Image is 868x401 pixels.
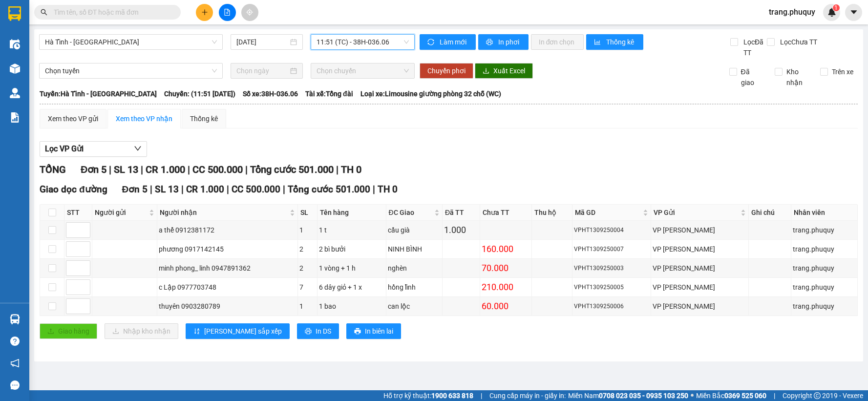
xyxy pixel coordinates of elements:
[319,244,384,254] div: 2 bì bưởi
[724,392,766,400] strong: 0369 525 060
[10,63,20,74] img: warehouse-icon
[245,164,248,175] span: |
[164,88,235,99] span: Chuyến: (11:51 [DATE])
[116,113,172,124] div: Xem theo VP nhận
[827,8,836,17] img: icon-new-feature
[388,244,441,254] div: NINH BÌNH
[155,184,179,195] span: SL 13
[574,226,649,235] div: VPHT1309250004
[40,90,157,98] b: Tuyến: Hà Tĩnh - [GEOGRAPHIC_DATA]
[192,164,243,175] span: CC 500.000
[288,184,370,195] span: Tổng cước 501.000
[574,283,649,292] div: VPHT1309250005
[483,67,489,75] span: download
[774,390,775,401] span: |
[64,205,92,221] th: STT
[481,390,482,401] span: |
[761,6,823,18] span: trang.phuquy
[793,263,856,274] div: trang.phuquy
[243,88,298,99] span: Số xe: 38H-036.06
[45,63,217,78] span: Chọn tuyến
[188,164,190,175] span: |
[10,88,20,98] img: warehouse-icon
[10,380,20,390] span: message
[654,207,739,218] span: VP Gửi
[336,164,339,175] span: |
[305,88,353,99] span: Tài xế: Tổng đài
[389,207,432,218] span: ĐC Giao
[383,390,473,401] span: Hỗ trợ kỹ thuật:
[54,7,169,18] input: Tìm tên, số ĐT hoặc mã đơn
[318,205,386,221] th: Tên hàng
[420,34,476,50] button: syncLàm mới
[299,263,316,274] div: 2
[190,113,218,124] div: Thống kê
[482,261,530,275] div: 70.000
[651,297,749,316] td: VP Hà Huy Tập
[574,264,649,273] div: VPHT1309250003
[572,278,651,297] td: VPHT1309250005
[828,66,857,77] span: Trên xe
[134,145,142,152] span: down
[48,113,98,124] div: Xem theo VP gửi
[122,184,148,195] span: Đơn 5
[232,184,280,195] span: CC 500.000
[219,4,236,21] button: file-add
[793,282,856,293] div: trang.phuquy
[749,205,791,221] th: Ghi chú
[431,392,473,400] strong: 1900 633 818
[250,164,334,175] span: Tổng cước 501.000
[388,225,441,235] div: cầu già
[10,39,20,49] img: warehouse-icon
[498,37,521,47] span: In phơi
[793,225,856,235] div: trang.phuquy
[201,9,208,16] span: plus
[241,4,258,21] button: aim
[651,240,749,259] td: VP Hà Huy Tập
[783,66,813,88] span: Kho nhận
[346,323,401,339] button: printerIn biên lai
[737,66,767,88] span: Đã giao
[354,328,361,336] span: printer
[388,263,441,274] div: nghèn
[227,184,229,195] span: |
[81,164,106,175] span: Đơn 5
[478,34,529,50] button: printerIn phơi
[791,205,858,221] th: Nhân viên
[574,245,649,254] div: VPHT1309250007
[159,263,296,274] div: minh phong_ linh 0947891362
[482,299,530,313] div: 60.000
[10,314,20,324] img: warehouse-icon
[236,65,288,76] input: Chọn ngày
[845,4,862,21] button: caret-down
[196,4,213,21] button: plus
[10,337,20,346] span: question-circle
[297,323,339,339] button: printerIn DS
[586,34,643,50] button: bar-chartThống kê
[480,205,532,221] th: Chưa TT
[776,37,819,47] span: Lọc Chưa TT
[834,4,838,11] span: 1
[532,205,572,221] th: Thu hộ
[95,207,147,218] span: Người gửi
[319,263,384,274] div: 1 vòng + 1 h
[40,164,66,175] span: TỔNG
[299,225,316,235] div: 1
[653,225,747,235] div: VP [PERSON_NAME]
[159,244,296,254] div: phương 0917142145
[319,282,384,293] div: 6 dây giỏ + 1 x
[283,184,285,195] span: |
[319,225,384,235] div: 1 t
[388,301,441,312] div: can lộc
[475,63,533,79] button: downloadXuất Excel
[186,184,224,195] span: CR 1.000
[493,65,525,76] span: Xuất Excel
[193,328,200,336] span: sort-ascending
[572,259,651,278] td: VPHT1309250003
[159,225,296,235] div: a thể 0912381172
[40,323,97,339] button: uploadGiao hàng
[651,259,749,278] td: VP Hà Huy Tập
[378,184,398,195] span: TH 0
[105,323,178,339] button: downloadNhập kho nhận
[793,244,856,254] div: trang.phuquy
